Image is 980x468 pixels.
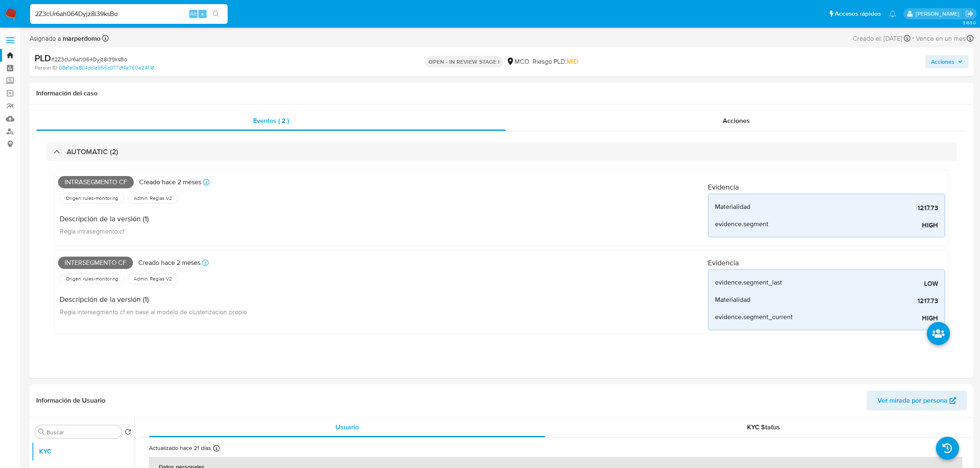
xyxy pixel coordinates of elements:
span: Accesos rápidos [835,9,881,18]
span: Origen: rules-monitoring [65,195,119,202]
h1: Información de Usuario [36,396,105,405]
span: Eventos ( 2 ) [253,116,289,125]
p: marcela.perdomo@mercadolibre.com.co [916,10,962,18]
span: MID [567,57,578,66]
button: Volver al orden por defecto [125,429,131,438]
p: Actualizado hace 21 días [149,444,211,452]
span: - [912,33,914,44]
div: AUTOMATIC (2) [46,142,957,161]
span: Usuario [335,422,359,432]
a: Salir [965,9,974,18]
span: # 2Z3cUr6ah064Dyjz8i39ksBo [51,55,127,63]
button: Ver mirada por persona [867,391,967,410]
h4: Descripción de la versión (1) [60,214,149,223]
b: PLD [35,51,51,65]
h1: Información del caso [36,89,967,97]
span: Riesgo PLD: [533,57,578,66]
span: Intrasegmento cf [58,176,134,188]
span: Acciones [931,55,954,68]
span: s [201,10,204,18]
a: 08e1e0a804dc1e965c077df4a760a24f [59,64,154,72]
p: OPEN - IN REVIEW STAGE I [425,56,503,67]
span: KYC Status [747,422,780,432]
button: KYC [32,442,135,461]
input: Buscar [47,429,118,436]
span: Acciones [723,116,750,125]
span: Intersegmento cf [58,257,133,269]
span: Asignado a [30,34,100,43]
span: Ver mirada por persona [878,391,947,410]
button: Acciones [925,55,968,68]
span: Regla intrasegmento cf [60,227,124,236]
span: Admin. Reglas V2 [133,195,173,202]
span: Admin. Reglas V2 [133,276,173,282]
input: Buscar usuario o caso... [30,9,228,19]
span: Alt [190,10,197,18]
div: MCO [506,57,529,66]
div: Creado el: [DATE] [853,33,910,44]
b: Person ID [35,64,57,72]
p: Creado hace 2 meses [138,258,200,267]
p: Creado hace 2 meses [139,178,201,187]
span: Origen: rules-monitoring [65,276,119,282]
button: search-icon [207,8,224,20]
h3: AUTOMATIC (2) [67,147,118,156]
span: Regla intersegmento cf en base al modelo de clusterizacion propio [60,307,247,316]
button: Buscar [38,429,45,435]
span: Vence en un mes [916,34,966,43]
a: Notificaciones [889,10,896,17]
b: marperdomo [61,34,100,43]
h4: Descripción de la versión (1) [60,295,247,304]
